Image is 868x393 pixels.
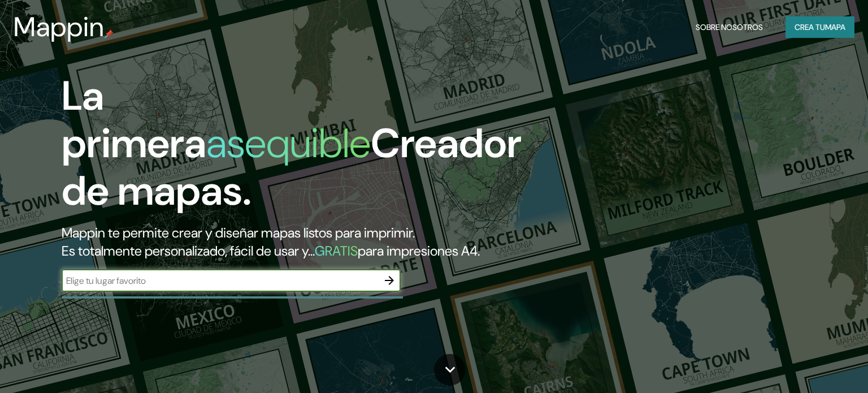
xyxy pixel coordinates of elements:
[14,9,105,45] font: Mappin
[696,22,763,32] font: Sobre nosotros
[795,22,825,32] font: Crea tu
[691,16,767,38] button: Sobre nosotros
[358,242,480,260] font: para impresiones A4.
[62,70,206,170] font: La primera
[62,274,378,287] input: Elige tu lugar favorito
[785,16,854,38] button: Crea tumapa
[206,117,371,170] font: asequible
[315,242,358,260] font: GRATIS
[825,22,845,32] font: mapa
[62,242,315,260] font: Es totalmente personalizado, fácil de usar y...
[62,117,522,217] font: Creador de mapas.
[105,29,114,38] img: pin de mapeo
[62,224,415,241] font: Mappin te permite crear y diseñar mapas listos para imprimir.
